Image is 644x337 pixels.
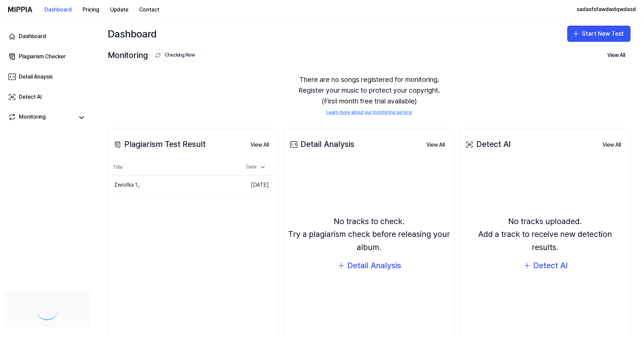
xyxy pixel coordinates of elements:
div: Plagiarism Test Result [112,138,206,151]
button: Update [105,3,134,17]
div: Detail Analysis [347,259,401,272]
button: Checking Now [152,50,200,61]
button: View All [421,138,450,152]
button: Detail Analysis [337,259,401,272]
div: Detect AI [533,259,568,272]
div: No tracks to check. Try a plagiarism check before releasing your album. [288,215,450,254]
a: View All [245,137,274,152]
div: Detail Analysis [288,138,354,151]
button: Detect AI [523,259,568,272]
div: Detect AI [464,138,511,151]
button: Pricing [77,3,105,17]
a: Detail Anaysis [4,69,90,85]
div: No tracks uploaded. Add a track to receive new detection results. [464,215,626,254]
div: Zwrotka 1_ [114,181,140,189]
div: Detect AI [19,93,42,101]
td: [DATE] [234,176,274,195]
div: Dashboard [19,32,46,40]
th: Title [112,159,234,176]
button: Start New Test [567,26,631,42]
a: Update [105,0,134,19]
button: Dashboard [39,3,77,17]
a: View All [597,137,626,152]
div: Monitoring [108,49,200,62]
div: Detail Anaysis [19,73,53,81]
div: Monitoring [19,113,46,122]
button: Contact [134,3,165,17]
a: Plagiarism Checker [4,49,90,65]
a: View All [421,137,450,152]
button: View All [245,138,274,152]
a: Detect AI [4,89,90,105]
button: sadasfsfawdwdqwdasd [577,5,636,13]
a: Dashboard [4,28,90,44]
a: Learn more about our monitoring service [326,109,412,116]
div: Plagiarism Checker [19,53,66,61]
button: View All [597,138,626,152]
div: There are no songs registered for monitoring. Register your music to protect your copyright. (Fir... [108,66,631,124]
img: logo [8,7,32,12]
button: View All [602,49,631,62]
div: Date [244,162,269,173]
div: Dashboard [108,26,157,42]
a: Monitoring [8,113,74,122]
